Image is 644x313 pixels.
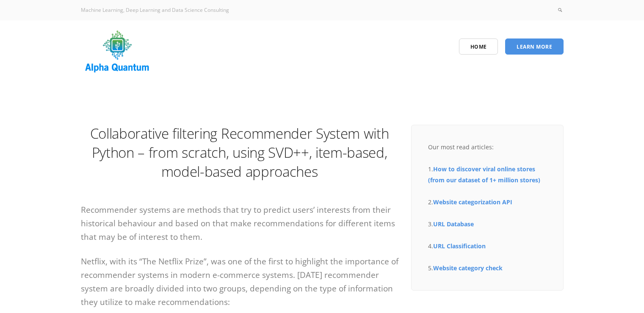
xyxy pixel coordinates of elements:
[470,43,487,50] span: Home
[81,6,229,14] span: Machine Learning, Deep Learning and Data Science Consulting
[433,264,503,272] a: Website category check
[81,124,398,181] h1: Collaborative filtering Recommender System with Python – from scratch, using SVD++, item-based, m...
[505,38,564,55] a: Learn More
[433,220,474,228] a: URL Database
[433,198,512,206] a: Website categorization API
[428,165,540,184] a: How to discover viral online stores (from our dataset of 1+ million stores)
[428,142,547,274] div: Our most read articles: 1. 2. 3. 4. 5.
[81,27,154,76] img: logo
[81,203,398,244] p: Recommender systems are methods that try to predict users’ interests from their historical behavi...
[517,43,552,50] span: Learn More
[459,38,498,55] a: Home
[433,242,486,250] a: URL Classification
[81,255,398,309] p: Netflix, with its “The Netflix Prize”, was one of the first to highlight the importance of recomm...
